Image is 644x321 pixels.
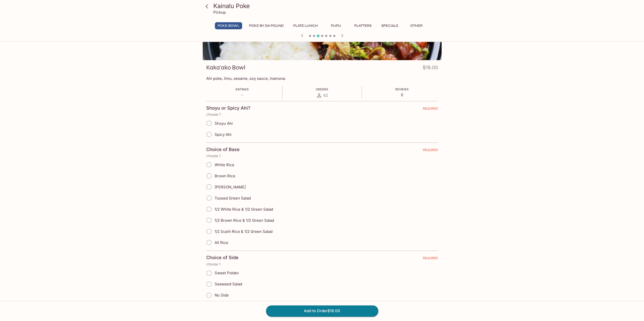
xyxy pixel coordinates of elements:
button: Add to Order$19.00 [266,305,378,316]
h4: $19.00 [423,64,438,73]
span: All Rice [215,240,228,245]
span: Tossed Green Salad [215,196,251,201]
h4: Choice of Side [206,255,239,260]
span: Spicy Ahi [215,132,232,137]
span: Ratings [236,87,249,91]
h4: Choice of Base [206,147,240,152]
button: Other [405,22,428,29]
span: Shoyu Ahi [215,121,233,126]
p: - [236,92,249,97]
span: No Side [215,293,229,298]
button: Poke Bowl [215,22,242,29]
button: Pupu [325,22,347,29]
span: Reviews [395,87,409,91]
p: Pickup [213,10,226,15]
span: 1/2 Brown Rice & 1/2 Green Salad [215,218,274,223]
span: Seaweed Salad [215,282,242,286]
span: REQUIRED [423,256,438,262]
p: choose 1 [206,154,438,158]
span: 1/2 Sushi Rice & 1/2 Green Salad [215,229,273,234]
span: Brown Rice [215,174,235,178]
span: REQUIRED [423,148,438,154]
span: White Rice [215,162,234,167]
h3: Kaka'ako Bowl [206,64,245,71]
h3: Kainalu Poke [213,2,440,10]
p: choose 1 [206,262,438,266]
span: [PERSON_NAME] [215,185,246,189]
span: Orders [316,87,328,91]
span: 1/2 White Rice & 1/2 Green Salad [215,207,273,212]
span: REQUIRED [423,107,438,112]
span: 42 [323,93,328,98]
p: 0 [395,92,409,97]
span: Sweet Potato [215,270,239,275]
button: Specials [378,22,401,29]
button: Plate Lunch [290,22,321,29]
button: Platters [351,22,374,29]
button: Poke By Da Pound [246,22,286,29]
p: Ahi poke, limu, sesame, soy sauce, inamona. [206,76,438,81]
p: choose 1 [206,112,438,116]
h4: Shoyu or Spicy Ahi? [206,105,251,111]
